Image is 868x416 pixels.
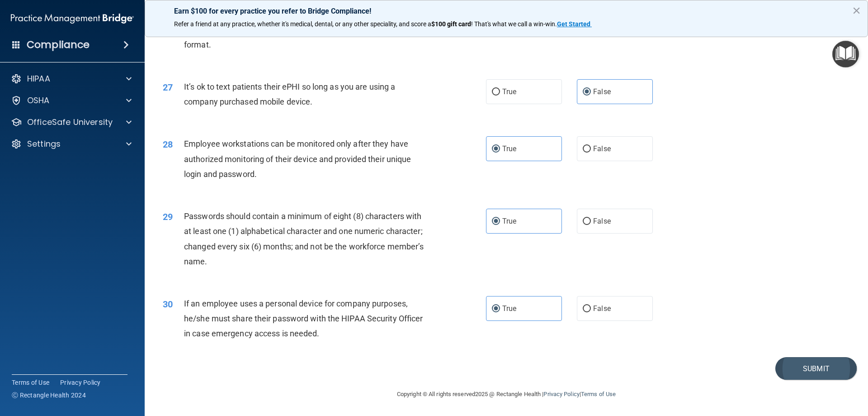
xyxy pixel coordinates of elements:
strong: Get Started [557,20,590,28]
strong: $100 gift card [431,20,471,28]
input: False [583,89,591,96]
span: False [593,144,611,153]
button: Close [852,3,861,18]
span: Passwords should contain a minimum of eight (8) characters with at least one (1) alphabetical cha... [184,211,424,266]
a: HIPAA [11,73,132,84]
span: False [593,304,611,313]
span: True [502,304,516,313]
span: ! That's what we call a win-win. [471,20,557,28]
input: True [492,306,500,312]
span: 27 [163,82,173,93]
span: True [502,87,516,96]
span: 30 [163,299,173,310]
p: HIPAA [27,73,50,84]
input: False [583,146,591,153]
img: PMB logo [11,10,134,28]
p: OSHA [27,95,50,106]
span: Employee workstations can be monitored only after they have authorized monitoring of their device... [184,139,411,178]
a: Privacy Policy [543,391,579,397]
a: Terms of Use [581,391,616,397]
p: Earn $100 for every practice you refer to Bridge Compliance! [174,7,839,15]
a: Privacy Policy [60,378,101,387]
span: False [593,87,611,96]
span: If an employee uses a personal device for company purposes, he/she must share their password with... [184,299,423,338]
p: Settings [27,139,61,149]
a: Settings [11,139,132,149]
input: True [492,89,500,96]
span: 28 [163,139,173,150]
a: Get Started [557,20,592,28]
span: True [502,217,516,225]
div: Copyright © All rights reserved 2025 @ Rectangle Health | | [341,380,671,409]
span: False [593,217,611,225]
span: It’s ok to text patients their ePHI so long as you are using a company purchased mobile device. [184,82,395,106]
a: OSHA [11,95,132,106]
span: Ⓒ Rectangle Health 2024 [12,391,86,400]
span: True [502,144,516,153]
span: 29 [163,211,173,222]
button: Open Resource Center [832,41,859,67]
a: Terms of Use [12,378,49,387]
a: OfficeSafe University [11,117,132,128]
p: OfficeSafe University [27,117,113,128]
input: True [492,218,500,225]
span: Refer a friend at any practice, whether it's medical, dental, or any other speciality, and score a [174,20,431,28]
button: Submit [775,357,857,380]
input: False [583,306,591,312]
input: False [583,218,591,225]
h4: Compliance [27,38,90,51]
input: True [492,146,500,153]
